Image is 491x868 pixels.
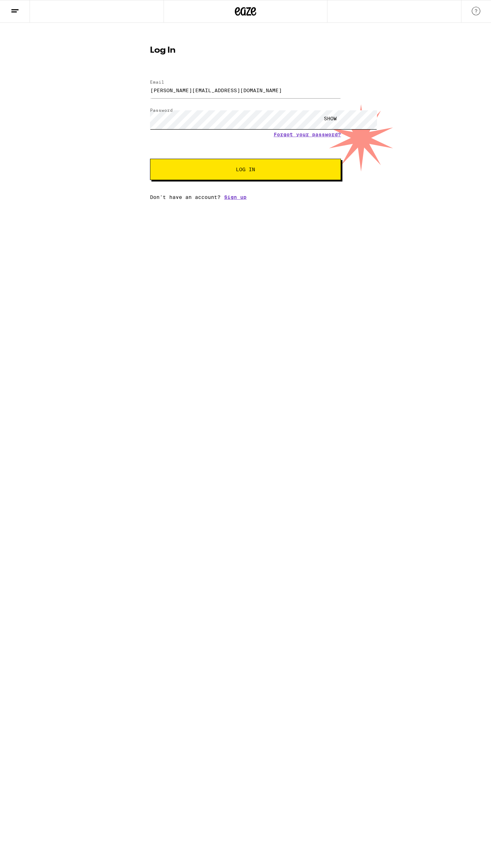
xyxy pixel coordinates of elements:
div: Don't have an account? [150,194,341,200]
button: Log In [150,159,341,180]
span: Log In [236,167,255,172]
label: Password [150,108,173,112]
input: Email [150,82,341,98]
h1: Log In [150,46,341,55]
div: SHOW [320,110,341,126]
label: Email [150,80,164,84]
a: Forgot your password? [274,132,341,137]
a: Sign up [224,194,247,200]
span: Hi. Need any help? [4,5,51,11]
